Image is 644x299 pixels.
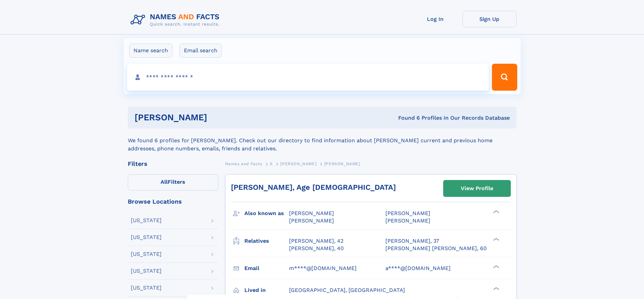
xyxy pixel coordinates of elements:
a: [PERSON_NAME] [280,159,316,168]
div: [US_STATE] [131,218,162,223]
span: [PERSON_NAME] [289,210,334,216]
a: [PERSON_NAME] [PERSON_NAME], 60 [385,245,487,252]
span: [PERSON_NAME] [289,217,334,224]
div: ❯ [492,237,500,241]
div: Filters [128,161,218,167]
a: Log In [408,11,462,27]
h1: [PERSON_NAME] [135,113,303,122]
span: [PERSON_NAME] [280,161,316,166]
div: [US_STATE] [131,235,162,240]
a: Sign Up [462,11,517,27]
div: Browse Locations [128,199,218,205]
span: S [270,161,273,166]
input: search input [127,64,489,91]
div: [US_STATE] [131,251,162,257]
div: ❯ [492,264,500,269]
h3: Email [244,263,289,274]
div: [US_STATE] [131,285,162,291]
label: Filters [128,174,218,190]
div: [US_STATE] [131,268,162,274]
div: Found 6 Profiles In Our Records Database [303,114,510,122]
button: Search Button [492,64,517,91]
label: Email search [180,43,222,58]
div: ❯ [492,210,500,214]
a: S [270,159,273,168]
div: View Profile [461,181,493,196]
h3: Also known as [244,208,289,219]
span: All [161,179,168,185]
div: We found 6 profiles for [PERSON_NAME]. Check out our directory to find information about [PERSON_... [128,128,517,153]
a: View Profile [444,180,510,197]
h3: Lived in [244,285,289,296]
h3: Relatives [244,235,289,247]
span: [PERSON_NAME] [385,210,430,216]
a: [PERSON_NAME], 40 [289,245,344,252]
img: Logo Names and Facts [128,11,225,29]
a: [PERSON_NAME], 42 [289,237,343,245]
a: Names and Facts [225,159,262,168]
a: [PERSON_NAME], Age [DEMOGRAPHIC_DATA] [231,183,396,191]
div: ❯ [492,286,500,291]
label: Name search [129,43,172,58]
span: [GEOGRAPHIC_DATA], [GEOGRAPHIC_DATA] [289,287,405,293]
a: [PERSON_NAME], 37 [385,237,439,245]
span: [PERSON_NAME] [385,217,430,224]
span: [PERSON_NAME] [324,161,360,166]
